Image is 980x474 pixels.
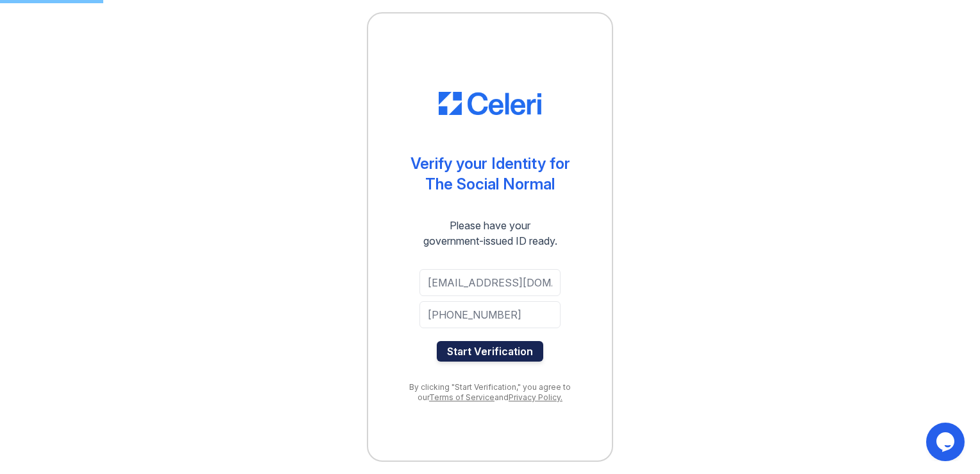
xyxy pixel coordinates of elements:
div: Verify your Identity for The Social Normal [410,154,570,195]
img: CE_Logo_Blue-a8612792a0a2168367f1c8372b55b34899dd931a85d93a1a3d3e32e68fde9ad4.png [439,92,541,115]
div: Please have your government-issued ID ready. [400,218,580,249]
a: Terms of Service [429,392,494,402]
input: Email [419,269,561,296]
input: Phone [419,301,561,328]
iframe: chat widget [926,423,967,461]
div: By clicking "Start Verification," you agree to our and [394,382,586,403]
a: Privacy Policy. [509,392,562,402]
button: Start Verification [437,341,543,362]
